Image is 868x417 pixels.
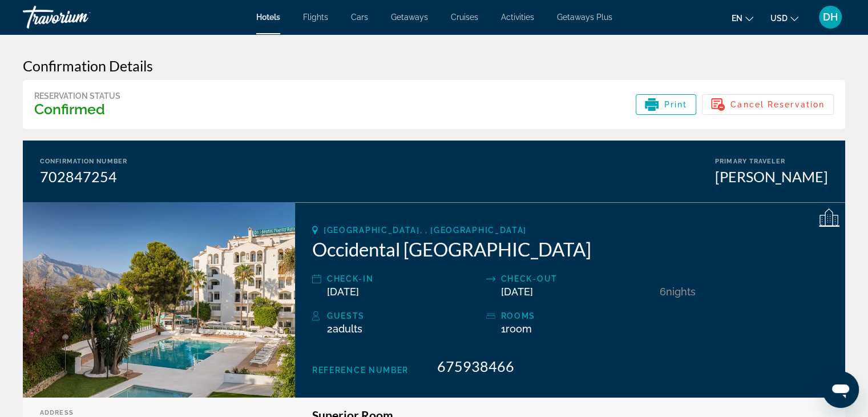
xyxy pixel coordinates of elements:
[506,323,532,335] span: Room
[34,91,120,101] div: Reservation Status
[557,13,612,22] a: Getaways Plus
[324,226,527,235] span: [GEOGRAPHIC_DATA], , [GEOGRAPHIC_DATA]
[702,97,834,109] a: Cancel Reservation
[732,14,742,23] span: en
[501,309,655,323] div: rooms
[40,168,127,185] div: 702847254
[391,13,428,22] a: Getaways
[664,100,688,109] span: Print
[327,323,362,335] span: 2
[501,286,533,298] span: [DATE]
[823,11,838,23] span: DH
[501,272,655,286] div: Check-out
[327,286,359,298] span: [DATE]
[351,13,368,22] a: Cars
[256,13,280,22] a: Hotels
[815,5,845,29] button: User Menu
[730,100,825,109] span: Cancel Reservation
[40,158,127,165] div: Confirmation Number
[666,286,696,298] span: Nights
[327,272,481,286] div: Check-in
[660,286,666,298] span: 6
[34,101,120,118] h3: Confirmed
[770,10,798,26] button: Change currency
[303,13,328,22] a: Flights
[451,13,478,22] a: Cruises
[770,14,788,23] span: USD
[702,94,834,115] button: Cancel Reservation
[636,94,697,115] button: Print
[501,13,534,22] a: Activities
[23,2,137,32] a: Travorium
[40,409,278,416] div: Address
[732,10,753,26] button: Change language
[333,323,362,335] span: Adults
[822,371,859,408] iframe: Button to launch messaging window
[312,366,409,375] span: Reference Number
[312,238,828,260] h2: Occidental [GEOGRAPHIC_DATA]
[715,158,828,165] div: Primary Traveler
[715,168,828,185] div: [PERSON_NAME]
[437,358,514,375] span: 675938466
[501,323,532,335] span: 1
[23,57,845,74] h3: Confirmation Details
[327,309,481,323] div: Guests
